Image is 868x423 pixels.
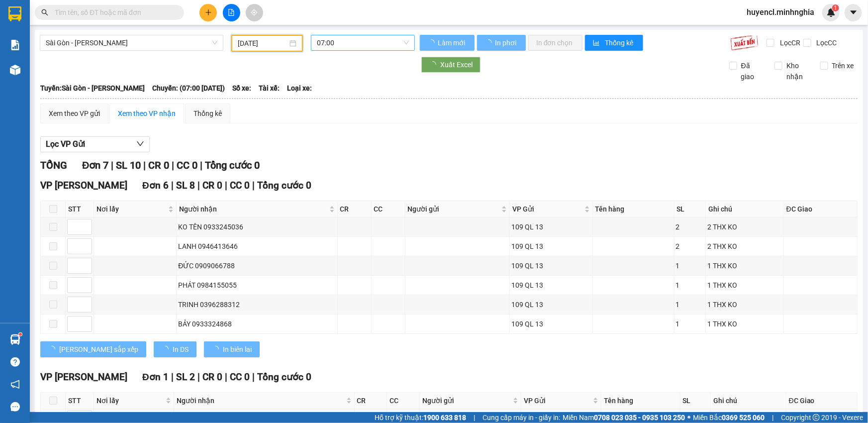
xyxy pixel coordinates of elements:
[238,38,288,49] input: 11/09/2025
[511,260,590,271] div: 109 QL 13
[420,35,475,51] button: Làm mới
[154,341,196,357] button: In DS
[317,35,409,50] span: 07:00
[707,318,782,329] div: 1 THX KO
[676,241,704,252] div: 2
[440,59,473,70] span: Xuất Excel
[287,83,312,94] span: Loại xe:
[171,371,174,383] span: |
[96,395,164,406] span: Nơi lấy
[212,346,223,353] span: loading
[10,380,20,389] span: notification
[230,180,250,191] span: CC 0
[730,35,759,51] img: 9k=
[706,201,784,217] th: Ghi chú
[178,318,335,329] div: BẢY 0933324868
[676,221,704,232] div: 2
[46,138,85,150] span: Lọc VP Gửi
[178,221,335,232] div: KO TÊN 0933245036
[202,371,222,383] span: CR 0
[176,371,195,383] span: SL 2
[722,414,765,422] strong: 0369 525 060
[259,83,280,94] span: Tài xế:
[784,201,858,217] th: ĐC Giao
[510,276,592,295] td: 109 QL 13
[118,108,176,119] div: Xem theo VP nhận
[593,201,675,217] th: Tên hàng
[813,414,820,421] span: copyright
[162,346,173,353] span: loading
[849,8,858,17] span: caret-down
[223,344,252,355] span: In biên lai
[136,140,144,148] span: down
[477,35,526,51] button: In phơi
[593,39,601,47] span: bar-chart
[205,9,212,16] span: plus
[10,40,20,50] img: solution-icon
[40,180,127,191] span: VP [PERSON_NAME]
[711,393,786,409] th: Ghi chú
[511,241,590,252] div: 109 QL 13
[10,402,20,412] span: message
[338,201,372,217] th: CR
[601,393,680,409] th: Tên hàng
[202,180,222,191] span: CR 0
[676,299,704,310] div: 1
[512,204,582,214] span: VP Gửi
[142,180,169,191] span: Đơn 6
[511,280,590,291] div: 109 QL 13
[387,393,420,409] th: CC
[59,344,138,355] span: [PERSON_NAME] sắp xếp
[251,9,258,16] span: aim
[179,204,327,214] span: Người nhận
[813,37,839,48] span: Lọc CC
[152,83,225,94] span: Chuyến: (07:00 [DATE])
[40,84,145,92] b: Tuyến: Sài Gòn - [PERSON_NAME]
[10,65,20,75] img: warehouse-icon
[594,414,685,422] strong: 0708 023 035 - 0935 103 250
[204,341,260,357] button: In biên lai
[143,159,146,171] span: |
[707,221,782,232] div: 2 THX KO
[19,333,22,336] sup: 1
[495,37,518,48] span: In phơi
[173,344,189,355] span: In DS
[408,204,500,214] span: Người gửi
[82,159,108,171] span: Đơn 7
[438,37,467,48] span: Làm mới
[739,6,822,18] span: huyencl.minhnghia
[177,395,344,406] span: Người nhận
[142,371,169,383] span: Đơn 1
[228,9,235,16] span: file-add
[423,414,466,422] strong: 1900 633 818
[178,241,335,252] div: LANH 0946413646
[528,35,582,51] button: In đơn chọn
[148,159,169,171] span: CR 0
[707,299,782,310] div: 1 THX KO
[510,237,592,256] td: 109 QL 13
[474,412,475,423] span: |
[585,35,643,51] button: bar-chartThống kê
[737,60,767,82] span: Đã giao
[199,4,217,21] button: plus
[246,4,263,21] button: aim
[834,4,837,11] span: 1
[252,371,255,383] span: |
[707,241,782,252] div: 2 THX KO
[482,412,560,423] span: Cung cấp máy in - giấy in:
[605,37,635,48] span: Thống kê
[776,37,802,48] span: Lọc CR
[511,318,590,329] div: 109 QL 13
[429,61,440,68] span: loading
[96,204,166,214] span: Nơi lấy
[510,295,592,315] td: 109 QL 13
[510,256,592,276] td: 109 QL 13
[178,299,335,310] div: TRINH 0396288312
[111,159,113,171] span: |
[511,299,590,310] div: 109 QL 13
[178,260,335,271] div: ĐỨC 0909066788
[225,180,227,191] span: |
[66,201,94,217] th: STT
[193,108,222,119] div: Thống kê
[205,159,260,171] span: Tổng cước 0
